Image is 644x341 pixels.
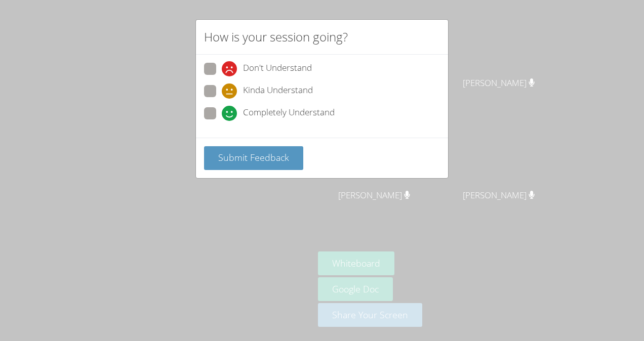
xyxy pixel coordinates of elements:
[243,83,313,99] span: Kinda Understand
[218,151,289,163] span: Submit Feedback
[243,106,335,121] span: Completely Understand
[243,61,312,76] span: Don't Understand
[204,146,303,170] button: Submit Feedback
[204,28,348,46] h2: How is your session going?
